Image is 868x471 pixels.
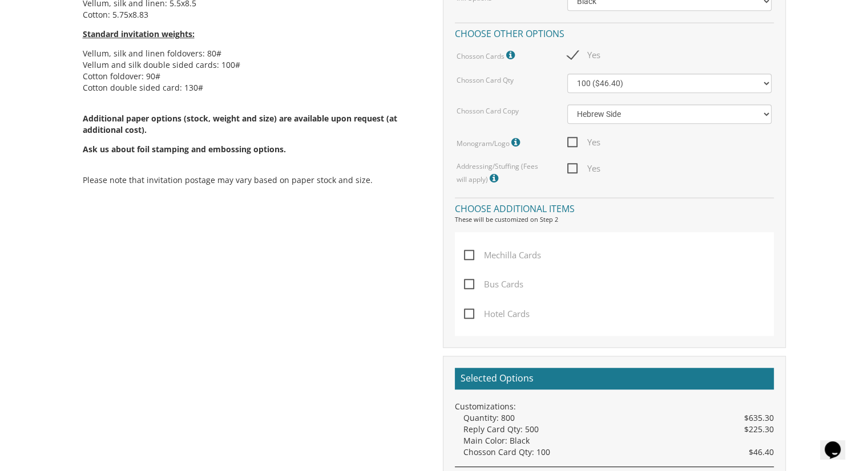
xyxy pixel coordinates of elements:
[744,424,774,435] span: $225.30
[83,144,286,155] span: Ask us about foil stamping and embossing options.
[83,59,426,71] li: Vellum and silk double sided cards: 100#
[744,412,774,424] span: $635.30
[463,424,774,435] div: Reply Card Qty: 500
[457,48,518,63] label: Chosson Cards
[83,82,426,94] li: Cotton double sided card: 130#
[464,277,523,291] span: Bus Cards
[455,22,774,42] h4: Choose other options
[83,71,426,82] li: Cotton foldover: 90#
[455,368,774,389] h2: Selected Options
[464,307,530,321] span: Hotel Cards
[455,401,774,412] div: Customizations:
[567,135,600,149] span: Yes
[567,48,600,62] span: Yes
[455,197,774,217] h4: Choose additional items
[83,9,426,21] li: Cotton: 5.75x8.83
[455,215,774,224] div: These will be customized on Step 2
[464,248,541,262] span: Mechilla Cards
[83,48,426,59] li: Vellum, silk and linen foldovers: 80#
[820,425,857,460] iframe: chat widget
[463,412,774,424] div: Quantity: 800
[463,446,774,458] div: Chosson Card Qty: 100
[83,113,426,155] span: Additional paper options (stock, weight and size) are available upon request (at additional cost).
[463,435,774,446] div: Main Color: Black
[749,446,774,458] span: $46.40
[457,106,519,116] label: Chosson Card Copy
[457,135,523,150] label: Monogram/Logo
[83,29,195,39] span: Standard invitation weights:
[457,75,514,85] label: Chosson Card Qty
[567,161,600,176] span: Yes
[457,161,550,186] label: Addressing/Stuffing (Fees will apply)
